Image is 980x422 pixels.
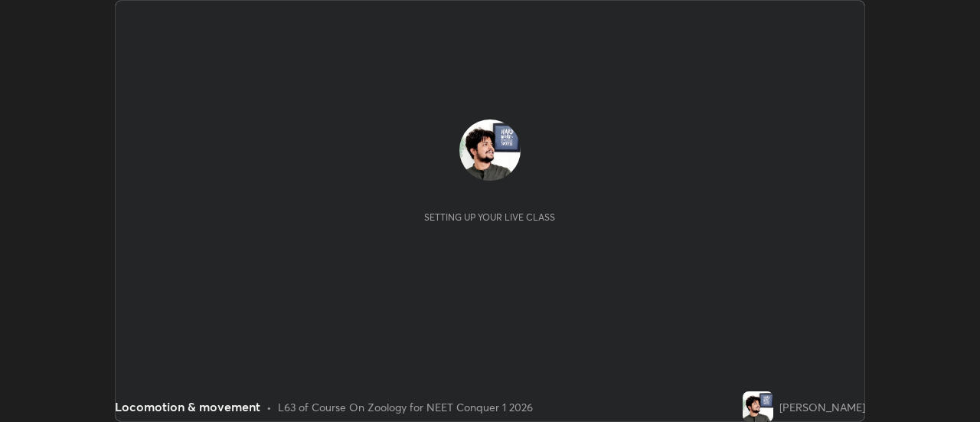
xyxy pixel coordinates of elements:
img: e936fb84a75f438cb91885776755d11f.jpg [743,391,773,422]
div: L63 of Course On Zoology for NEET Conquer 1 2026 [278,399,533,415]
div: [PERSON_NAME] [779,399,865,415]
div: Setting up your live class [424,211,555,223]
div: Locomotion & movement [115,397,260,416]
div: • [266,399,272,415]
img: e936fb84a75f438cb91885776755d11f.jpg [459,119,521,181]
